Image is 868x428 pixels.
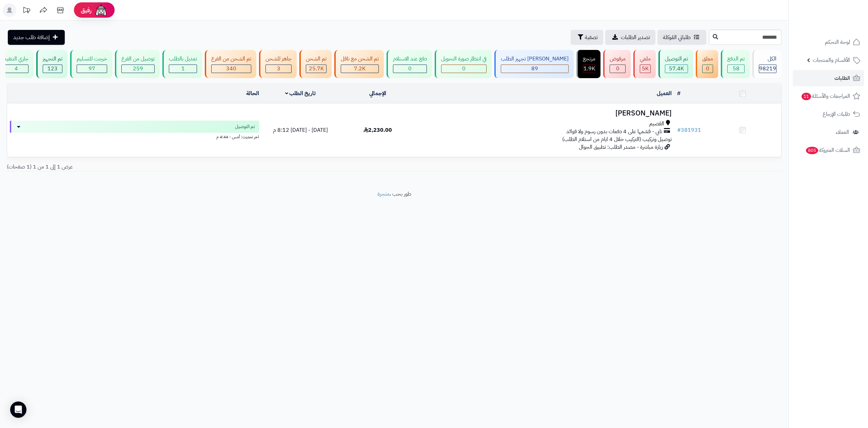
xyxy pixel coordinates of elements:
[433,50,493,78] a: في انتظار صورة التحويل 0
[298,50,333,78] a: تم الشحن 25.7K
[266,65,291,73] div: 3
[4,65,28,73] div: 4
[10,402,26,418] div: Open Intercom Messenger
[642,65,649,73] span: 5K
[8,30,65,45] a: إضافة طلب جديد
[793,124,864,140] a: العملاء
[309,65,324,73] span: 25.7K
[759,65,776,73] span: 98219
[441,55,487,63] div: في انتظار صورة التحويل
[393,55,427,63] div: دفع عند الاستلام
[616,65,619,73] span: 0
[823,109,850,119] span: طلبات الإرجاع
[640,55,651,63] div: ملغي
[393,65,427,73] div: 0
[363,126,392,134] span: 2,230.00
[793,142,864,158] a: السلات المتروكة805
[246,89,259,97] a: الحالة
[665,55,688,63] div: تم التوصيل
[501,55,569,63] div: [PERSON_NAME] تجهيز الطلب
[306,65,326,73] div: 25690
[751,50,783,78] a: الكل98219
[825,37,850,47] span: لوحة التحكم
[669,65,684,73] span: 57.4K
[161,50,203,78] a: تعديل بالطلب 1
[706,65,709,73] span: 0
[571,30,603,45] button: تصفية
[419,109,671,117] h3: [PERSON_NAME]
[43,65,62,73] div: 123
[531,65,538,73] span: 89
[621,33,650,41] span: تصدير الطلبات
[663,33,691,41] span: طلباتي المُوكلة
[632,50,657,78] a: ملغي 5K
[834,73,850,83] span: الطلبات
[4,55,28,63] div: جاري التنفيذ
[793,88,864,104] a: المراجعات والأسئلة11
[836,127,849,137] span: العملاء
[610,55,626,63] div: مرفوض
[602,50,632,78] a: مرفوض 0
[369,89,386,97] a: الإجمالي
[657,30,706,45] a: طلباتي المُوكلة
[702,55,713,63] div: معلق
[441,65,486,73] div: 0
[462,65,466,73] span: 0
[610,65,625,73] div: 0
[35,50,69,78] a: تم التجهيز 123
[575,50,602,78] a: مرتجع 1.9K
[121,55,155,63] div: توصيل من الفرع
[801,93,811,101] span: 11
[605,30,655,45] a: تصدير الطلبات
[81,6,92,14] span: رفيق
[493,50,575,78] a: [PERSON_NAME] تجهيز الطلب 89
[47,65,58,73] span: 123
[77,55,107,63] div: خرجت للتسليم
[77,65,107,73] div: 97
[212,65,251,73] div: 340
[805,145,850,155] span: السلات المتروكة
[677,126,701,134] a: #381931
[584,65,595,73] span: 1.9K
[501,65,568,73] div: 89
[122,65,154,73] div: 259
[793,70,864,86] a: الطلبات
[408,65,412,73] span: 0
[354,65,366,73] span: 7.2K
[114,50,161,78] a: توصيل من الفرع 259
[657,89,672,97] a: العميل
[181,65,185,73] span: 1
[94,3,108,17] img: ai-face.png
[169,65,197,73] div: 1
[566,128,662,136] span: تابي - قسّمها على 4 دفعات بدون رسوم ولا فوائد
[719,50,751,78] a: تم الدفع 58
[677,126,681,134] span: #
[265,55,292,63] div: جاهز للشحن
[562,135,672,143] span: توصيل وتركيب (التركيب خلال 4 ايام من استلام الطلب)
[377,190,390,198] a: متجرة
[277,65,280,73] span: 3
[15,65,18,73] span: 4
[43,55,62,63] div: تم التجهيز
[583,55,595,63] div: مرتجع
[273,126,328,134] span: [DATE] - [DATE] 8:12 م
[733,65,739,73] span: 58
[211,55,251,63] div: تم الشحن من الفرع
[10,133,259,140] div: اخر تحديث: أمس - 4:44 م
[813,55,850,65] span: الأقسام والمنتجات
[579,143,663,151] span: زيارة مباشرة - مصدر الطلب: تطبيق الجوال
[822,14,862,28] img: logo-2.png
[13,33,50,41] span: إضافة طلب جديد
[133,65,143,73] span: 259
[385,50,433,78] a: دفع عند الاستلام 0
[88,65,95,73] span: 97
[665,65,688,73] div: 57429
[759,55,776,63] div: الكل
[69,50,114,78] a: خرجت للتسليم 97
[657,50,694,78] a: تم التوصيل 57.4K
[285,89,316,97] a: تاريخ الطلب
[703,65,713,73] div: 0
[18,3,35,19] a: تحديثات المنصة
[801,91,850,101] span: المراجعات والأسئلة
[333,50,385,78] a: تم الشحن مع ناقل 7.2K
